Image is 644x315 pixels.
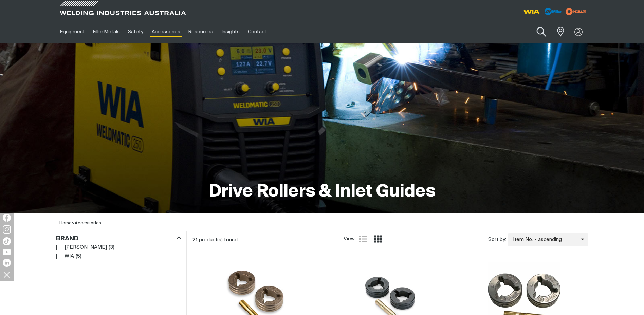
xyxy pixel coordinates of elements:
a: Safety [124,20,147,43]
span: ( 5 ) [76,253,81,260]
a: List view [359,235,367,243]
div: Brand [56,234,181,243]
img: Facebook [3,214,11,222]
span: Sort by: [488,236,506,244]
span: > [72,221,75,225]
a: Accessories [75,221,101,225]
a: Filler Metals [89,20,124,43]
a: Contact [244,20,271,43]
a: Insights [217,20,243,43]
img: miller [564,6,588,17]
ul: Brand [56,243,181,261]
section: Product list controls [192,231,588,248]
h3: Brand [56,235,79,243]
a: Resources [184,20,217,43]
img: TikTok [3,237,11,245]
a: Equipment [56,20,89,43]
a: Accessories [148,20,184,43]
aside: Filters [56,231,181,261]
img: Instagram [3,225,11,234]
span: ( 3 ) [109,244,114,252]
button: Search products [528,22,555,42]
h1: Drive Rollers & Inlet Guides [209,181,436,203]
img: YouTube [3,249,11,255]
img: hide socials [1,269,13,280]
span: product(s) found [199,237,238,242]
a: [PERSON_NAME] [56,243,107,252]
div: 21 [192,237,344,243]
nav: Main [56,20,455,43]
span: [PERSON_NAME] [65,244,107,252]
span: View: [344,235,356,243]
img: LinkedIn [3,259,11,267]
a: WIA [56,252,74,261]
span: WIA [65,253,74,260]
a: Home [59,221,72,225]
span: Item No. - ascending [508,236,581,244]
input: Product name or item number... [521,24,553,40]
